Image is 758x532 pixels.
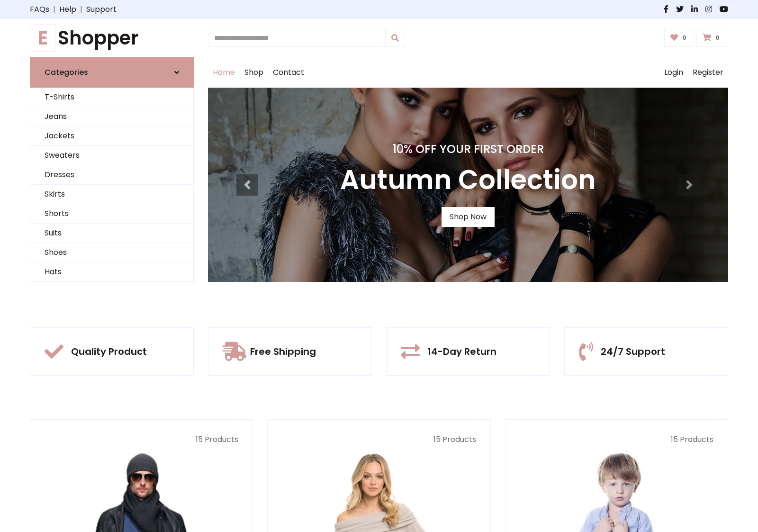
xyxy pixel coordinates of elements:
a: EShopper [30,27,194,49]
a: Sweaters [30,146,193,165]
h5: 14-Day Return [427,346,496,357]
a: Skirts [30,185,193,204]
span: E [30,24,56,52]
h1: Shopper [30,27,194,49]
a: T-Shirts [30,88,193,107]
a: Shop Now [442,207,495,227]
a: Help [59,4,76,15]
a: Hats [30,262,193,282]
a: Jeans [30,107,193,126]
span: | [76,4,86,15]
p: 15 Products [520,434,713,445]
span: 0 [680,34,689,42]
a: Shorts [30,204,193,224]
h4: 10% Off Your First Order [340,143,596,156]
h5: Free Shipping [250,346,316,357]
h5: Quality Product [71,346,147,357]
a: Suits [30,224,193,243]
a: Categories [30,57,194,88]
a: Support [86,4,117,15]
a: Jackets [30,126,193,146]
a: FAQs [30,4,49,15]
p: 15 Products [45,434,238,445]
p: 15 Products [282,434,476,445]
span: 0 [713,34,722,42]
span: | [49,4,59,15]
a: 0 [696,29,728,47]
a: 0 [664,29,695,47]
h3: Autumn Collection [340,164,596,196]
a: Shoes [30,243,193,262]
h5: 24/7 Support [601,346,665,357]
a: Register [688,57,728,88]
h6: Categories [45,68,88,77]
a: Dresses [30,165,193,185]
a: Contact [268,57,309,88]
a: Shop [240,57,268,88]
a: Login [659,57,688,88]
a: Home [208,57,240,88]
